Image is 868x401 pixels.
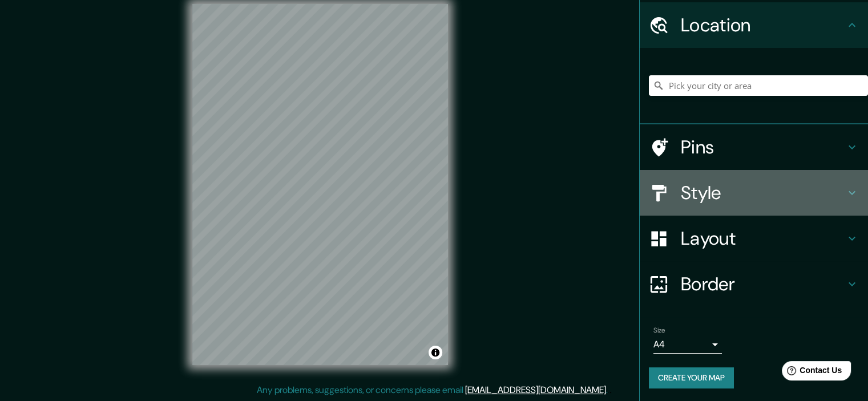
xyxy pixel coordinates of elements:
h4: Layout [681,227,845,250]
div: . [609,383,612,397]
div: . [608,383,609,397]
a: [EMAIL_ADDRESS][DOMAIN_NAME] [465,384,606,396]
div: Layout [640,216,868,261]
div: Location [640,2,868,48]
p: Any problems, suggestions, or concerns please email . [257,383,608,397]
button: Create your map [649,367,734,388]
canvas: Map [192,4,448,365]
h4: Style [681,181,845,204]
div: A4 [653,335,722,354]
h4: Pins [681,136,845,159]
iframe: Help widget launcher [766,357,855,388]
h4: Border [681,273,845,295]
div: Pins [640,124,868,170]
button: Toggle attribution [429,346,442,359]
label: Size [653,326,665,335]
div: Style [640,170,868,216]
h4: Location [681,14,845,37]
div: Border [640,261,868,307]
input: Pick your city or area [649,75,868,96]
